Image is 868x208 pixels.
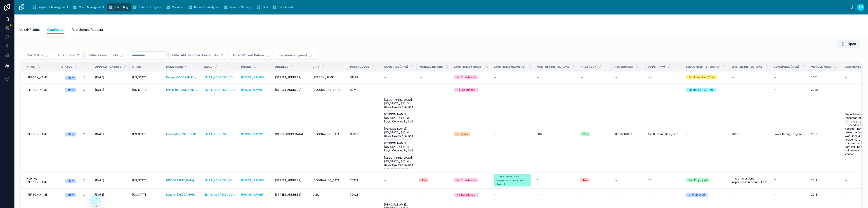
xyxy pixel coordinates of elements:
a: [US_STATE] [132,179,161,182]
span: Apps (Raw) [648,65,665,69]
button: Select Button [61,191,90,199]
a: 20743 [350,88,379,92]
a: 31023 [350,76,379,79]
a: -- [494,193,531,196]
a: 2020 [811,88,840,92]
a: "" [648,179,680,182]
div: No Experience [456,88,475,92]
a: -- [731,88,768,92]
a: Recruiting [107,3,131,11]
span: I work through regionals [774,132,804,136]
a: 72023 [350,193,379,196]
a: I have never done inspections but would like to! [731,177,768,184]
span: -- [419,88,422,92]
span: -- [648,193,651,196]
span: Email [204,65,212,69]
span: -- [580,88,583,92]
a: -- [686,132,726,136]
span: -- [648,88,651,92]
div: scrollable content [29,2,850,12]
span: Filter ABC Number Availability [172,53,218,57]
span: [DATE] [95,179,104,182]
span: [US_STATE] [132,88,147,92]
a: -- [384,88,414,92]
button: Select Button [61,176,90,184]
a: [GEOGRAPHIC_DATA] [313,132,345,136]
a: Dashboard [271,3,296,11]
a: [EMAIL_ADDRESS][DOMAIN_NAME] [204,132,236,136]
span: -- [845,179,848,182]
a: Hershey [PERSON_NAME] [26,177,56,184]
span: 2019 [811,179,817,182]
span: Employment Situation [686,65,720,69]
span: [STREET_ADDRESS] [275,179,301,182]
span: [GEOGRAPHIC_DATA] [313,88,340,92]
a: [DATE] [95,132,127,136]
span: Experience (years) [454,65,483,69]
a: "" [774,179,806,182]
a: 2019 [811,179,840,182]
span: "" [774,88,776,92]
span: -- [614,179,617,182]
a: EZ, IA, Form, Safeguard [648,132,680,136]
a: -- [731,193,768,196]
span: -- [731,88,734,92]
span: State [132,65,141,69]
div: Employed Full Time [689,88,714,92]
a: [PERSON_NAME] [26,88,56,92]
span: [PERSON_NAME] [26,76,48,79]
a: 2019 [811,132,840,136]
span: Inspector Management [38,5,68,9]
a: [PHONE_NUMBER] [241,76,270,79]
a: No Experience [454,178,488,182]
a: [EMAIL_ADDRESS][PERSON_NAME][DOMAIN_NAME] [204,179,236,182]
a: [GEOGRAPHIC_DATA], [GEOGRAPHIC_DATA] [166,179,198,182]
a: [PERSON_NAME] [26,76,56,79]
span: -- [731,76,734,79]
a: -- [419,88,448,92]
div: No [422,178,426,182]
a: Prince [PERSON_NAME]'s, MD [166,88,198,92]
span: -- [774,193,776,196]
a: [US_STATE] [132,76,161,79]
a: -- [419,132,448,136]
a: 2018 [811,193,840,196]
div: Self Employed [689,178,707,182]
span: 72023 [350,193,358,196]
span: Recruiting [115,5,128,9]
span: -- [537,88,539,92]
a: [GEOGRAPHIC_DATA], [US_STATE]; $10; 3 Days; Covered By Self ------------------- [PERSON_NAME], [U... [384,98,414,170]
span: Filter State [58,53,74,57]
span: Filter Status [25,53,43,57]
span: Have ABC? [580,65,596,69]
span: -- [845,193,848,196]
a: Dodge, [GEOGRAPHIC_DATA] [166,76,198,79]
span: Reports & Analytics [194,5,219,9]
span: -- [774,76,776,79]
a: -- [494,132,531,136]
a: Select Button [61,176,90,185]
a: -- [614,76,643,79]
span: -- [614,88,617,92]
a: Lauderdale, [GEOGRAPHIC_DATA] [166,132,198,136]
span: [DATE] [95,193,104,196]
span: -- [494,76,496,79]
div: 5+ Years [456,132,468,136]
div: New [68,88,74,92]
span: 0 [537,179,538,182]
a: [US_STATE] [132,132,161,136]
a: [PHONE_NUMBER] [241,88,270,92]
a: 90000 [731,132,768,136]
span: JazzHR Jobs [20,27,40,32]
span: Counties [172,5,183,9]
a: Unemployed [686,193,726,197]
img: App logo [18,4,25,11]
a: -- [419,193,448,196]
a: [STREET_ADDRESS] [275,88,307,92]
span: -- [494,193,496,196]
a: Employed Part Time [686,75,726,79]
